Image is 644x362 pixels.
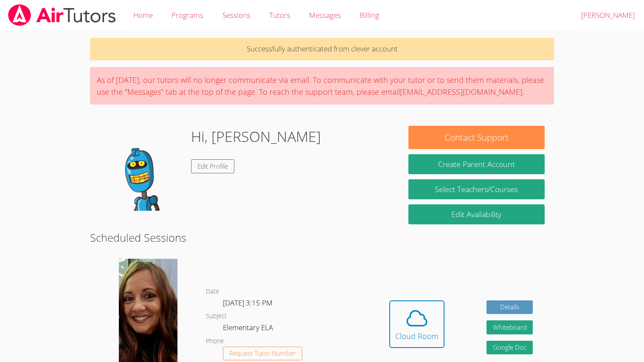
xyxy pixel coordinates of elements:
[99,126,184,211] img: default.png
[309,10,341,20] span: Messages
[223,298,273,308] span: [DATE] 3:15 PM
[90,67,554,105] div: As of [DATE], our tutors will no longer communicate via email. To communicate with your tutor or ...
[487,320,533,334] button: Whiteboard
[90,38,554,60] p: Successfully authenticated from clever account
[389,300,444,348] button: Cloud Room
[229,350,296,356] span: Request Tutor Number
[487,341,533,355] a: Google Doc
[223,347,302,361] button: Request Tutor Number
[206,311,227,322] dt: Subject
[395,330,439,342] div: Cloud Room
[206,286,219,297] dt: Date
[191,159,234,173] a: Edit Profile
[223,322,275,336] dd: Elementary ELA
[487,300,533,314] a: Details
[7,4,117,26] img: airtutors_banner-c4298cdbf04f3fff15de1276eac7730deb9818008684d7c2e4769d2f7ddbe033.png
[408,204,544,224] a: Edit Availability
[408,154,544,174] button: Create Parent Account
[90,229,554,246] h2: Scheduled Sessions
[206,336,224,347] dt: Phone
[408,126,544,149] button: Contact Support
[191,126,321,147] h1: Hi, [PERSON_NAME]
[408,179,544,199] a: Select Teachers/Courses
